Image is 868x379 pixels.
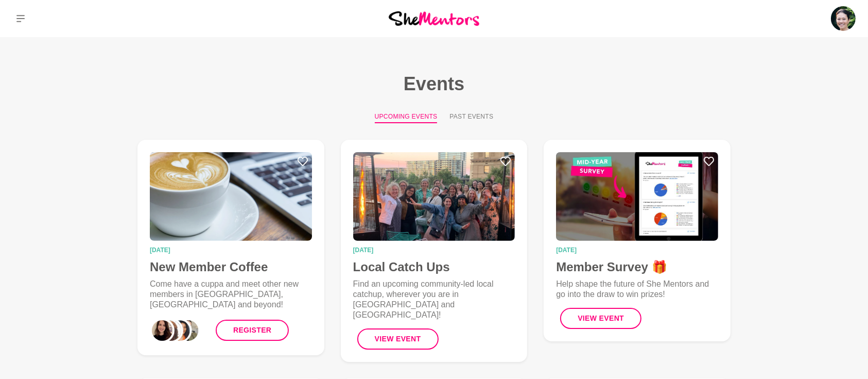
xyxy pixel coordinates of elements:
[353,152,515,241] img: Local Catch Ups
[449,112,493,123] button: Past Events
[375,112,438,123] button: Upcoming Events
[560,308,641,329] button: View Event
[341,140,528,362] a: Local Catch Ups[DATE]Local Catch UpsFind an upcoming community-led local catchup, wherever you ar...
[357,328,439,350] button: View Event
[831,6,856,31] img: Roselynn Unson
[556,259,718,275] h4: Member Survey 🎁
[121,72,747,95] h1: Events
[544,140,731,341] a: Member Survey 🎁[DATE]Member Survey 🎁Help shape the future of She Mentors and go into the draw to ...
[137,140,324,355] a: New Member Coffee[DATE]New Member CoffeeCome have a cuppa and meet other new members in [GEOGRAPH...
[150,152,312,241] img: New Member Coffee
[353,279,515,320] p: Find an upcoming community-led local catchup, wherever you are in [GEOGRAPHIC_DATA] and [GEOGRAPH...
[556,152,718,241] img: Member Survey 🎁
[176,318,200,343] div: 3_Aurora Francois
[389,11,479,25] img: She Mentors Logo
[159,318,183,343] div: 1_Kirsten Iosefo
[556,247,718,253] time: [DATE]
[216,320,289,341] a: Register
[150,318,175,343] div: 0_Ali Adey
[150,247,312,253] time: [DATE]
[556,279,718,300] p: Help shape the future of She Mentors and go into the draw to win prizes!
[150,279,312,310] p: Come have a cuppa and meet other new members in [GEOGRAPHIC_DATA], [GEOGRAPHIC_DATA] and beyond!
[353,259,515,275] h4: Local Catch Ups
[167,318,192,343] div: 2_Smritha V
[353,247,515,253] time: [DATE]
[150,259,312,275] h4: New Member Coffee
